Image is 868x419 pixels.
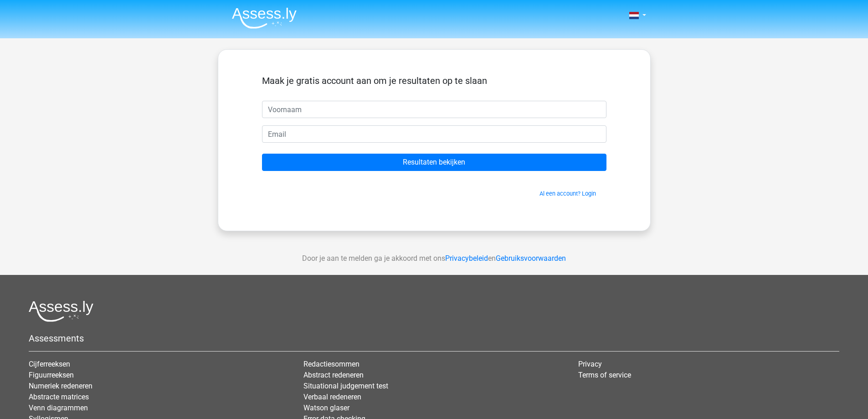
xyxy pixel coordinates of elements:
a: Abstract redeneren [303,371,364,379]
a: Redactiesommen [303,360,360,368]
a: Al een account? Login [539,190,596,197]
a: Figuurreeksen [29,371,74,379]
a: Gebruiksvoorwaarden [496,254,566,263]
input: Email [262,125,606,143]
a: Privacy [578,360,602,368]
a: Situational judgement test [303,382,388,390]
a: Watson glaser [303,403,349,412]
input: Voornaam [262,101,606,118]
img: Assessly [232,7,297,29]
a: Numeriek redeneren [29,382,92,390]
a: Abstracte matrices [29,393,89,401]
h5: Maak je gratis account aan om je resultaten op te slaan [262,75,606,86]
a: Cijferreeksen [29,360,70,368]
h5: Assessments [29,333,839,344]
a: Venn diagrammen [29,403,88,412]
a: Verbaal redeneren [303,393,361,401]
a: Privacybeleid [445,254,488,263]
a: Terms of service [578,371,631,379]
img: Assessly logo [29,300,93,322]
input: Resultaten bekijken [262,154,606,171]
